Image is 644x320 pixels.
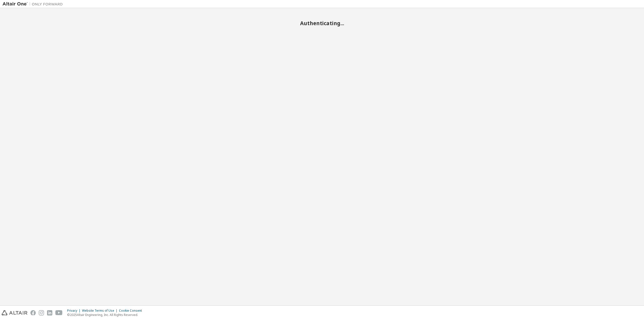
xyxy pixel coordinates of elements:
div: Website Terms of Use [82,309,119,313]
p: © 2025 Altair Engineering, Inc. All Rights Reserved. [67,313,145,317]
img: youtube.svg [55,310,63,315]
div: Privacy [67,309,82,313]
h2: Authenticating... [3,20,641,26]
img: altair_logo.svg [2,310,27,315]
img: Altair One [3,2,65,7]
img: facebook.svg [30,310,36,315]
img: linkedin.svg [47,310,52,315]
div: Cookie Consent [119,309,145,313]
img: instagram.svg [39,310,44,315]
